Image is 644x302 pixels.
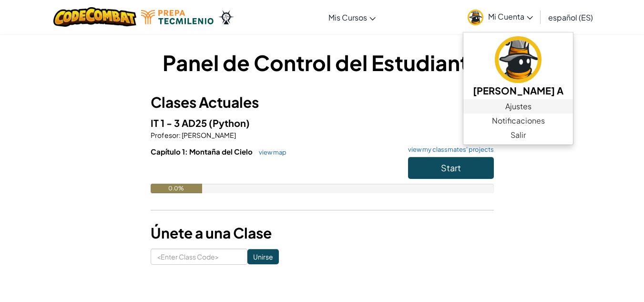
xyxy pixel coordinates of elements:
[151,147,254,156] span: Capítulo 1: Montaña del Cielo
[53,7,137,27] img: CodeCombat logo
[463,114,573,128] a: Notificaciones
[324,4,380,30] a: Mis Cursos
[151,131,179,139] span: Profesor
[151,117,209,129] span: IT 1 - 3 AD25
[408,157,494,179] button: Start
[468,10,483,25] img: avatar
[151,92,494,113] h3: Clases Actuales
[247,249,279,264] input: Unirse
[473,83,563,98] h5: [PERSON_NAME] A
[463,35,573,99] a: [PERSON_NAME] A
[181,131,236,139] span: [PERSON_NAME]
[463,2,538,32] a: Mi Cuenta
[151,48,494,77] h1: Panel de Control del Estudiante
[548,12,593,22] span: español (ES)
[492,115,545,126] span: Notificaciones
[209,117,250,129] span: (Python)
[543,4,598,30] a: español (ES)
[179,131,181,139] span: :
[495,36,542,83] img: avatar
[254,148,286,156] a: view map
[151,249,247,265] input: <Enter Class Code>
[441,162,461,173] span: Start
[151,222,494,244] h3: Únete a una Clase
[463,128,573,142] a: Salir
[141,10,214,24] img: Tecmilenio logo
[488,11,533,21] span: Mi Cuenta
[218,10,234,24] img: Ozaria
[151,184,202,193] div: 0.0%
[463,99,573,114] a: Ajustes
[328,12,367,22] span: Mis Cursos
[403,146,494,153] a: view my classmates' projects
